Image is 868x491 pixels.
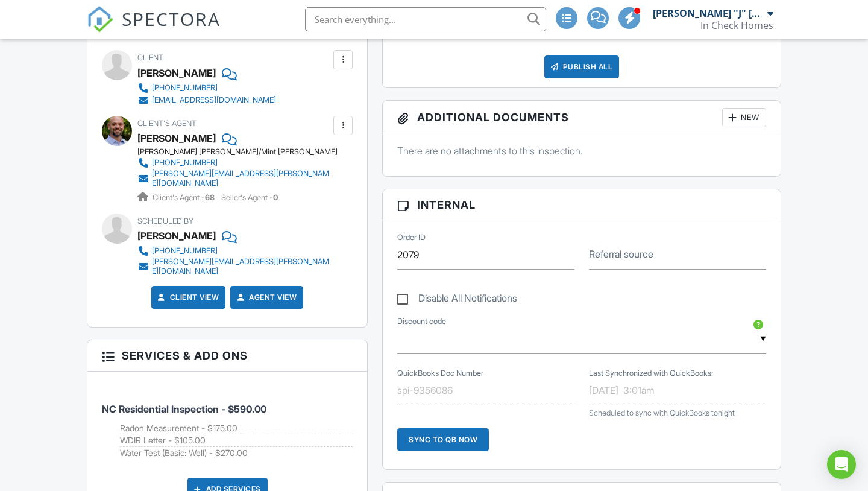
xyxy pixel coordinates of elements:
[137,147,340,157] div: [PERSON_NAME] [PERSON_NAME]/Mint [PERSON_NAME]
[700,19,773,31] div: In Check Homes
[722,108,766,127] div: New
[87,16,221,42] a: SPECTORA
[87,340,367,372] h3: Services & Add ons
[397,428,489,451] div: Sync to QB Now
[87,6,113,33] img: The Best Home Inspection Software - Spectora
[653,7,764,19] div: [PERSON_NAME] "J" [PERSON_NAME]
[156,291,219,303] a: Client View
[137,227,216,245] div: [PERSON_NAME]
[152,95,276,105] div: [EMAIL_ADDRESS][DOMAIN_NAME]
[152,158,218,168] div: [PHONE_NUMBER]
[137,53,163,62] span: Client
[137,245,330,257] a: [PHONE_NUMBER]
[120,422,353,435] li: Add on: Radon Measurement
[137,94,276,106] a: [EMAIL_ADDRESS][DOMAIN_NAME]
[137,169,330,188] a: [PERSON_NAME][EMAIL_ADDRESS][PERSON_NAME][DOMAIN_NAME]
[397,368,483,379] label: QuickBooks Doc Number
[383,189,781,221] h3: Internal
[273,193,278,202] strong: 0
[152,257,330,276] div: [PERSON_NAME][EMAIL_ADDRESS][PERSON_NAME][DOMAIN_NAME]
[122,6,221,31] span: SPECTORA
[152,246,218,256] div: [PHONE_NUMBER]
[153,193,216,202] span: Client's Agent -
[305,7,546,31] input: Search everything...
[383,101,781,135] h3: Additional Documents
[137,257,330,276] a: [PERSON_NAME][EMAIL_ADDRESS][PERSON_NAME][DOMAIN_NAME]
[589,408,735,417] span: Scheduled to sync with QuickBooks tonight
[137,64,216,82] div: [PERSON_NAME]
[120,434,353,447] li: Add on: WDIR Letter
[137,82,276,94] a: [PHONE_NUMBER]
[137,119,197,128] span: Client's Agent
[397,316,446,327] label: Discount code
[102,381,353,468] li: Service: NC Residential Inspection
[397,232,426,243] label: Order ID
[544,55,620,78] div: Publish All
[234,291,297,303] a: Agent View
[827,450,856,479] div: Open Intercom Messenger
[589,368,713,379] label: Last Synchronized with QuickBooks:
[205,193,215,202] strong: 68
[137,217,193,226] span: Scheduled By
[102,403,266,415] span: NC Residential Inspection - $590.00
[120,447,353,459] li: Add on: Water Test (Basic: Well)
[397,293,517,308] label: Disable All Notifications
[137,129,216,147] a: [PERSON_NAME]
[152,83,218,93] div: [PHONE_NUMBER]
[589,247,653,261] label: Referral source
[221,193,278,202] span: Seller's Agent -
[152,169,330,188] div: [PERSON_NAME][EMAIL_ADDRESS][PERSON_NAME][DOMAIN_NAME]
[397,144,766,157] p: There are no attachments to this inspection.
[137,157,330,169] a: [PHONE_NUMBER]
